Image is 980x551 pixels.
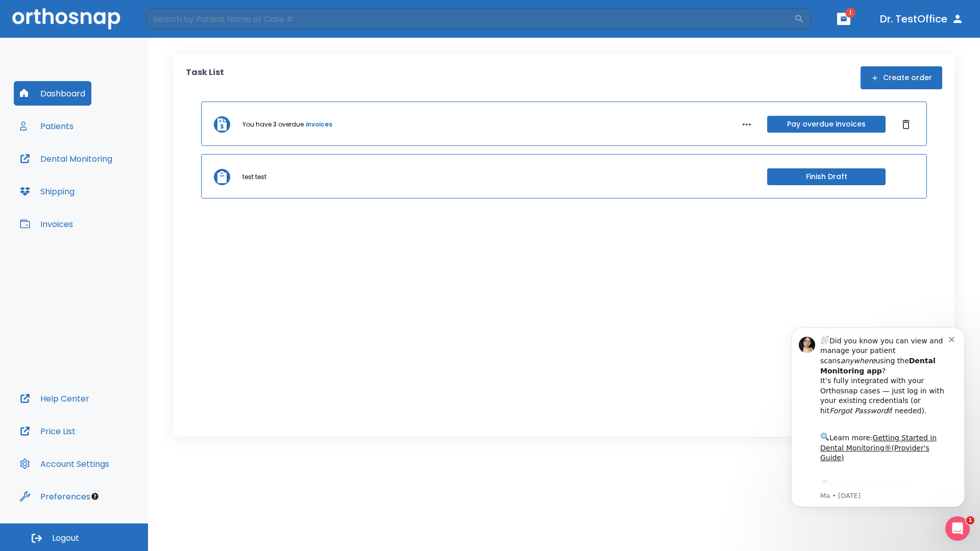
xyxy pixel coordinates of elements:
[44,166,173,218] div: Download the app: | ​ Let us know if you need help getting started!
[90,492,100,501] div: Tooltip anchor
[52,533,79,544] span: Logout
[186,66,224,89] p: Task List
[776,312,980,523] iframe: Intercom notifications message
[767,116,886,133] button: Pay overdue invoices
[44,179,173,188] p: Message from Ma, sent 3w ago
[898,116,914,133] button: Dismiss
[242,172,266,182] p: test test
[14,146,118,171] button: Dental Monitoring
[876,10,968,28] button: Dr. TestOffice
[12,8,120,29] img: Orthosnap
[845,8,855,18] span: 1
[966,516,974,524] span: 1
[306,120,332,129] a: invoices
[173,22,181,30] button: Dismiss notification
[14,179,81,204] button: Shipping
[767,168,886,185] button: Finish Draft
[14,114,80,138] button: Patients
[14,386,95,411] button: Help Center
[14,452,115,476] button: Account Settings
[242,120,304,129] p: You have 3 overdue
[861,66,942,89] button: Create order
[14,212,79,236] button: Invoices
[945,516,970,541] iframe: Intercom live chat
[146,9,794,29] input: Search by Patient Name or Case #
[14,419,82,443] button: Price List
[14,81,91,106] button: Dashboard
[44,169,135,187] a: App Store
[14,484,96,509] button: Preferences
